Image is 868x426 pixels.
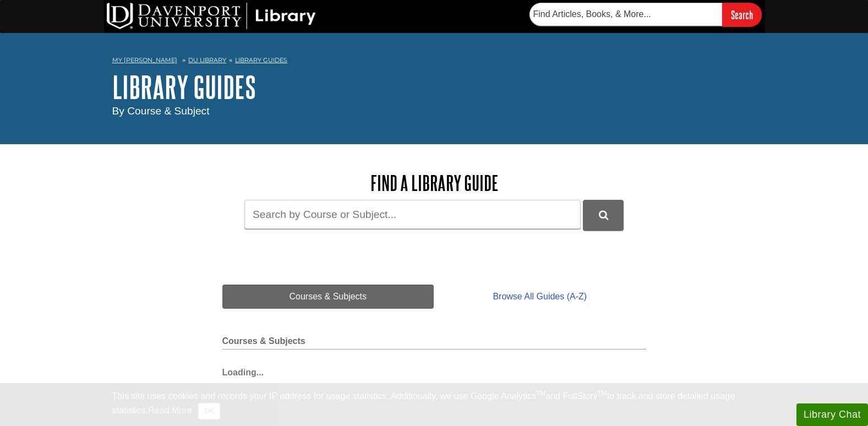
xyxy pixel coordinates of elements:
i: Search Library Guides [599,210,608,220]
a: Browse All Guides (A-Z) [434,285,646,309]
a: DU Library [188,56,226,64]
h1: Library Guides [112,70,756,103]
button: Library Chat [796,403,868,426]
input: Search [722,3,762,26]
form: Searches DU Library's articles, books, and more [529,3,762,26]
div: Loading... [222,361,646,379]
a: Read More [148,406,192,415]
nav: breadcrumb [112,53,756,70]
a: My [PERSON_NAME] [112,56,177,65]
h2: Courses & Subjects [222,336,646,349]
button: Close [198,403,220,419]
img: DU Library [107,3,316,29]
a: Courses & Subjects [222,285,434,309]
a: Library Guides [235,56,287,64]
div: By Course & Subject [112,103,756,119]
input: Find Articles, Books, & More... [529,3,722,26]
h2: Find a Library Guide [222,172,646,194]
div: This site uses cookies and records your IP address for usage statistics. Additionally, we use Goo... [112,390,756,419]
input: Search by Course or Subject... [244,200,581,229]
